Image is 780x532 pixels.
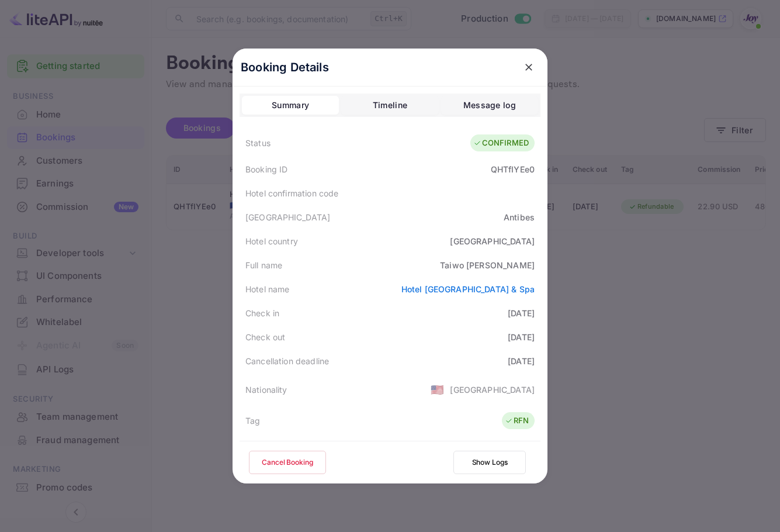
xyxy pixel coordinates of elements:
a: Hotel [GEOGRAPHIC_DATA] & Spa [401,284,535,294]
div: Message log [463,98,516,112]
div: Check in [245,307,279,319]
button: Message log [441,96,538,115]
div: Hotel confirmation code [245,187,338,199]
span: United States [431,379,444,400]
div: Taiwo [PERSON_NAME] [440,259,535,271]
div: Hotel name [245,283,290,295]
div: [DATE] [508,307,535,319]
div: Check out [245,331,285,343]
button: Summary [242,96,339,115]
div: Status [245,137,271,149]
div: Full name [245,259,282,271]
div: Booking ID [245,163,288,175]
div: [DATE] [508,355,535,367]
div: Nationality [245,384,287,396]
div: [DATE] [508,331,535,343]
div: Antibes [504,211,535,223]
button: Timeline [341,96,438,115]
div: Summary [272,98,309,112]
div: [GEOGRAPHIC_DATA] [245,211,331,223]
button: Cancel Booking [249,451,326,474]
div: [GEOGRAPHIC_DATA] [450,235,535,247]
div: QHTfIYEe0 [491,163,535,175]
div: Hotel country [245,235,298,247]
div: [GEOGRAPHIC_DATA] [450,384,535,396]
button: close [518,57,539,78]
button: Show Logs [453,451,526,474]
p: Booking Details [241,58,329,76]
div: Cancellation deadline [245,355,329,367]
div: Tag [245,414,260,427]
div: Timeline [373,98,407,112]
div: CONFIRMED [473,137,529,149]
div: RFN [505,415,529,427]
